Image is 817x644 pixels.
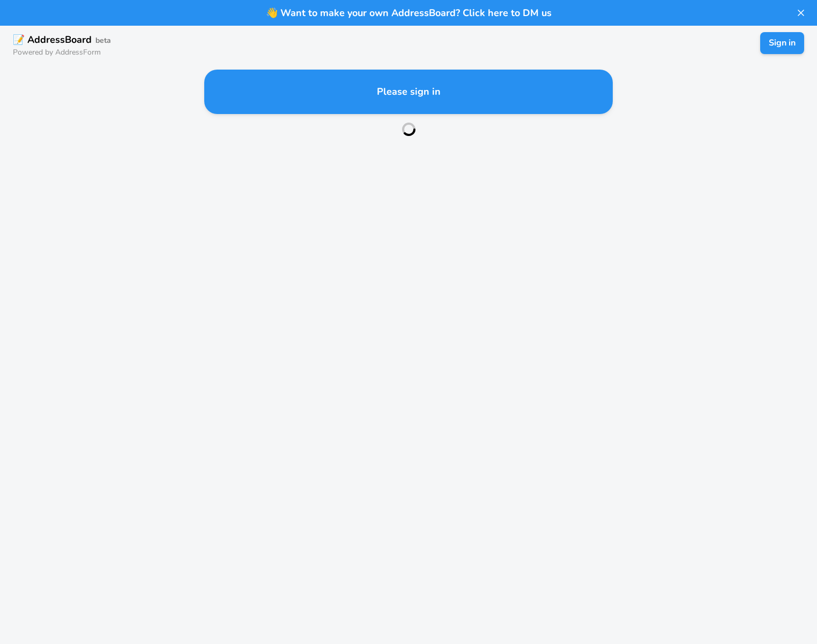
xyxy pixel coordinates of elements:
[760,32,804,54] button: Sign in
[13,35,111,46] h1: 📝 AddressBoard
[13,48,111,57] h2: Powered by AddressForm
[34,5,783,20] div: 👋 Want to make your own AddressBoard? Click here to DM us
[377,87,441,97] h1: Please sign in
[95,35,111,46] span: beta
